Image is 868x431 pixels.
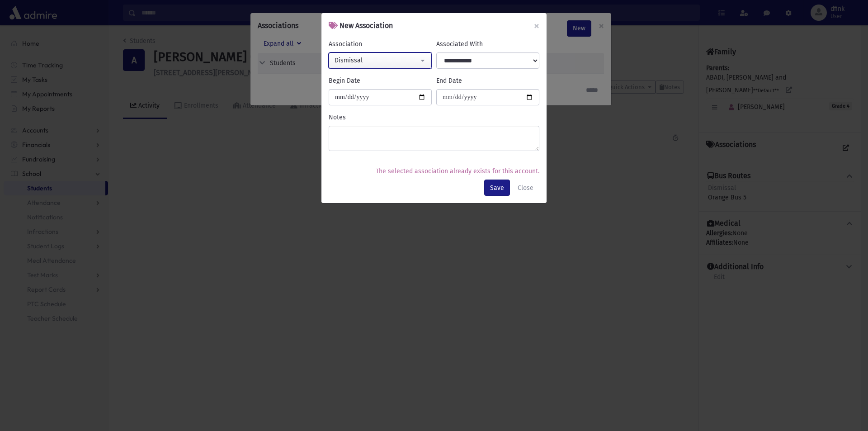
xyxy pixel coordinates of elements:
[329,76,360,85] label: Begin Date
[329,52,432,69] button: Dismissal
[436,39,483,49] label: Associated With
[376,167,539,175] span: The selected association already exists for this account.
[329,39,362,49] label: Association
[527,13,547,38] button: ×
[484,180,510,196] button: Save
[512,180,539,196] button: Close
[436,76,462,85] label: End Date
[329,20,393,31] h6: New Association
[335,56,419,65] div: Dismissal
[329,113,346,122] label: Notes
